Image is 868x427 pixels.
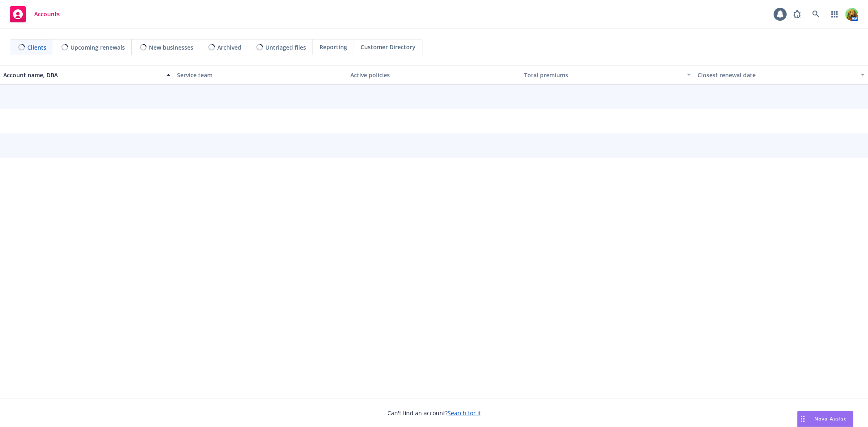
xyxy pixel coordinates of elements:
a: Search for it [448,409,481,417]
button: Nova Assist [797,411,853,427]
span: Accounts [34,11,60,17]
div: Account name, DBA [3,71,162,79]
span: Nova Assist [814,415,846,422]
div: Drag to move [798,411,808,427]
span: Archived [217,43,241,52]
span: Upcoming renewals [70,43,125,52]
span: New businesses [149,43,193,52]
span: Untriaged files [265,43,306,52]
a: Search [808,6,824,22]
div: Active policies [350,71,518,79]
span: Clients [27,43,46,52]
div: Closest renewal date [697,71,856,79]
div: Total premiums [524,71,682,79]
a: Report a Bug [789,6,805,22]
button: Total premiums [521,65,695,85]
img: photo [845,8,858,21]
button: Closest renewal date [694,65,868,85]
span: Reporting [319,43,347,51]
a: Accounts [7,3,63,26]
span: Can't find an account? [387,409,481,417]
button: Service team [174,65,348,85]
a: Switch app [826,6,843,22]
button: Active policies [347,65,521,85]
div: Service team [177,71,344,79]
span: Customer Directory [361,43,415,51]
